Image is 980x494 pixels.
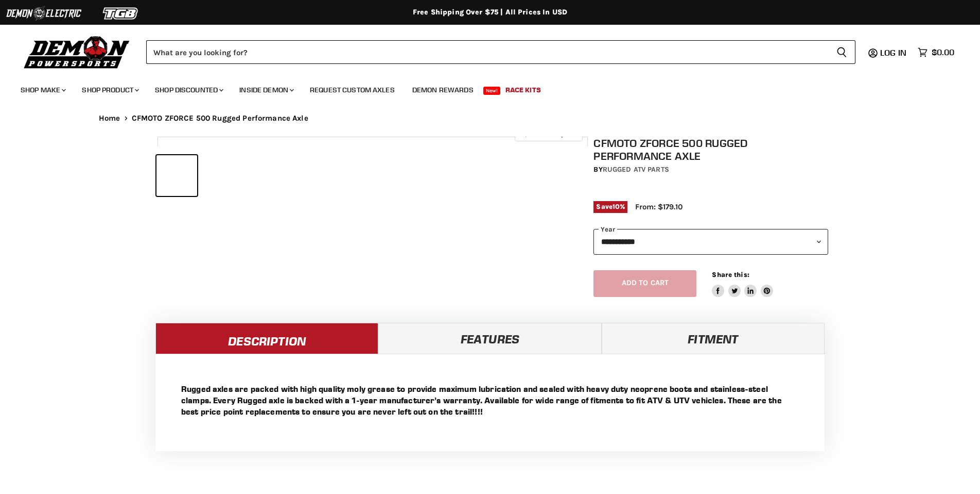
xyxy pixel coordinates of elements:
a: $0.00 [913,45,959,60]
span: From: $179.10 [635,202,682,211]
a: Inside Demon [232,79,300,101]
h1: CFMOTO ZFORCE 500 Rugged Performance Axle [593,137,828,162]
div: by [593,164,828,175]
div: Free Shipping Over $75 | All Prices In USD [78,8,902,17]
select: year [593,229,828,254]
aside: Share this: [712,270,773,298]
button: Search [828,40,855,64]
span: $0.00 [932,47,954,57]
a: Shop Discounted [147,79,230,101]
a: Features [378,323,601,354]
input: Search [146,40,828,64]
span: CFMOTO ZFORCE 500 Rugged Performance Axle [132,114,308,123]
button: CFMOTO ZFORCE 500 Rugged Performance Axle thumbnail [244,155,285,196]
a: Fitment [602,323,825,354]
img: Demon Powersports [21,34,133,70]
a: Shop Product [74,79,145,101]
p: Rugged axles are packed with high quality moly grease to provide maximum lubrication and sealed w... [181,383,799,417]
span: Click to expand [520,130,577,138]
span: Share this: [712,271,749,278]
ul: Main menu [13,75,952,101]
span: Save % [593,201,627,212]
a: Demon Rewards [405,79,481,101]
a: Rugged ATV Parts [603,165,669,174]
button: CFMOTO ZFORCE 500 Rugged Performance Axle thumbnail [200,155,241,196]
a: Request Custom Axles [302,79,402,101]
a: Home [99,114,120,123]
form: Product [146,40,855,64]
span: Log in [880,47,906,58]
nav: Breadcrumbs [78,114,902,123]
button: CFMOTO ZFORCE 500 Rugged Performance Axle thumbnail [156,155,197,196]
span: New! [483,87,501,95]
img: Demon Electric Logo 2 [5,4,82,23]
img: TGB Logo 2 [82,4,160,23]
span: 10 [612,203,620,210]
a: Log in [876,48,913,57]
a: Description [155,323,378,354]
a: Race Kits [498,79,549,101]
a: Shop Make [13,79,72,101]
